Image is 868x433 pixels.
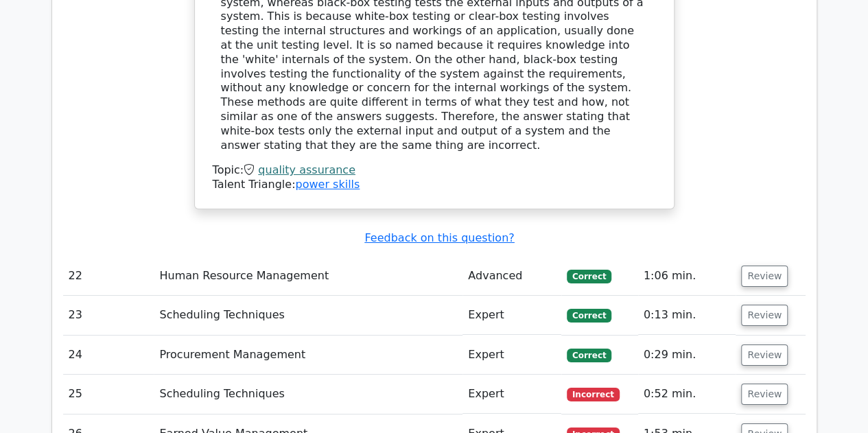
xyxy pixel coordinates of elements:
[741,305,788,326] button: Review
[154,336,462,375] td: Procurement Management
[741,344,788,366] button: Review
[364,231,514,244] a: Feedback on this question?
[295,178,360,191] a: power skills
[741,384,788,405] button: Review
[567,388,620,401] span: Incorrect
[462,375,561,414] td: Expert
[567,349,611,362] span: Correct
[63,375,154,414] td: 25
[567,270,611,283] span: Correct
[213,163,656,178] div: Topic:
[462,336,561,375] td: Expert
[63,336,154,375] td: 24
[258,163,355,176] a: quality assurance
[63,257,154,296] td: 22
[638,336,736,375] td: 0:29 min.
[154,375,462,414] td: Scheduling Techniques
[154,296,462,335] td: Scheduling Techniques
[638,375,736,414] td: 0:52 min.
[638,257,736,296] td: 1:06 min.
[638,296,736,335] td: 0:13 min.
[213,163,656,192] div: Talent Triangle:
[462,257,561,296] td: Advanced
[462,296,561,335] td: Expert
[154,257,462,296] td: Human Resource Management
[567,309,611,323] span: Correct
[63,296,154,335] td: 23
[741,266,788,287] button: Review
